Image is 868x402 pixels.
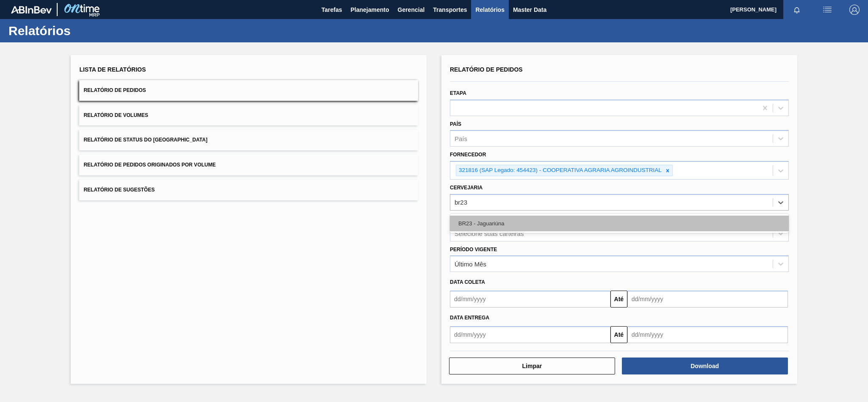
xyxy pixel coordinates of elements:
[79,155,418,175] button: Relatório de Pedidos Originados por Volume
[450,152,486,158] label: Fornecedor
[8,26,159,36] h1: Relatórios
[433,5,467,15] span: Transportes
[83,87,146,93] span: Relatório de Pedidos
[455,261,486,268] div: Último Mês
[449,358,615,374] button: Limpar
[450,315,489,321] span: Data Entrega
[450,326,610,343] input: dd/mm/yyyy
[610,326,627,343] button: Até
[83,187,155,193] span: Relatório de Sugestões
[450,216,789,231] div: BR23 - Jaguariúna
[11,6,52,14] img: TNhmsLtSVTkK8tSr43FrP2fwEKptu5GPRR3wAAAABJRU5ErkJggg==
[450,247,497,252] label: Período Vigente
[455,230,524,237] div: Selecione suas carteiras
[455,135,467,142] div: País
[456,165,663,176] div: 321816 (SAP Legado: 454423) - COOPERATIVA AGRARIA AGROINDUSTRIAL
[450,66,523,73] span: Relatório de Pedidos
[79,80,418,101] button: Relatório de Pedidos
[83,162,216,168] span: Relatório de Pedidos Originados por Volume
[627,326,788,343] input: dd/mm/yyyy
[783,4,810,16] button: Notificações
[627,291,788,308] input: dd/mm/yyyy
[475,5,504,15] span: Relatórios
[849,5,860,15] img: Logout
[79,66,146,73] span: Lista de Relatórios
[322,5,342,15] span: Tarefas
[398,5,425,15] span: Gerencial
[350,5,389,15] span: Planejamento
[79,105,418,126] button: Relatório de Volumes
[450,121,461,127] label: País
[822,5,832,15] img: userActions
[450,279,485,285] span: Data coleta
[513,5,546,15] span: Master Data
[79,180,418,200] button: Relatório de Sugestões
[622,358,788,374] button: Download
[83,137,207,143] span: Relatório de Status do [GEOGRAPHIC_DATA]
[83,112,148,118] span: Relatório de Volumes
[450,90,466,96] label: Etapa
[610,291,627,308] button: Até
[79,130,418,150] button: Relatório de Status do [GEOGRAPHIC_DATA]
[450,185,483,191] label: Cervejaria
[450,291,610,308] input: dd/mm/yyyy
